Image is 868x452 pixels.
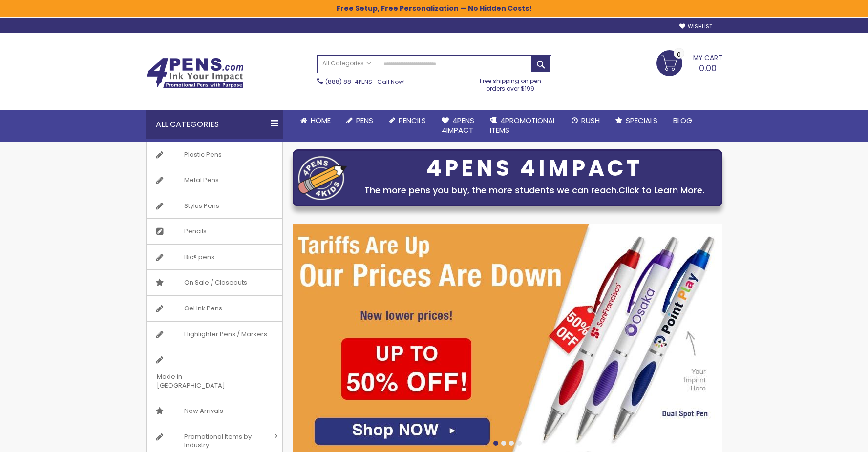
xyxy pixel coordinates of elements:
[174,245,224,270] span: Bic® pens
[356,115,373,125] span: Pens
[174,270,257,295] span: On Sale / Closeouts
[469,73,551,93] div: Free shipping on pen orders over $199
[618,184,704,196] a: Click to Learn More.
[147,364,258,398] span: Made in [GEOGRAPHIC_DATA]
[147,398,282,424] a: New Arrivals
[146,58,244,89] img: 4Pens Custom Pens and Promotional Products
[147,219,282,244] a: Pencils
[626,115,657,125] span: Specials
[311,115,331,125] span: Home
[482,110,564,142] a: 4PROMOTIONALITEMS
[293,110,339,131] a: Home
[174,296,232,321] span: Gel Ink Pens
[352,184,717,197] div: The more pens you buy, the more students we can reach.
[147,142,282,167] a: Plastic Pens
[174,219,216,244] span: Pencils
[147,347,282,398] a: Made in [GEOGRAPHIC_DATA]
[699,62,717,74] span: 0.00
[318,56,376,72] a: All Categories
[174,193,229,219] span: Stylus Pens
[679,23,712,30] a: Wishlist
[381,110,434,131] a: Pencils
[147,270,282,295] a: On Sale / Closeouts
[339,110,381,131] a: Pens
[174,142,232,167] span: Plastic Pens
[147,245,282,270] a: Bic® pens
[442,115,474,135] span: 4Pens 4impact
[608,110,665,131] a: Specials
[322,60,371,67] span: All Categories
[352,158,717,179] div: 4PENS 4IMPACT
[174,398,233,424] span: New Arrivals
[665,110,700,131] a: Blog
[677,50,681,59] span: 0
[147,167,282,193] a: Metal Pens
[325,78,405,86] span: - Call Now!
[656,50,722,75] a: 0.00 0
[147,296,282,321] a: Gel Ink Pens
[146,110,283,139] div: All Categories
[325,78,372,86] a: (888) 88-4PENS
[673,115,692,125] span: Blog
[174,167,229,193] span: Metal Pens
[298,156,347,200] img: four_pen_logo.png
[434,110,482,142] a: 4Pens4impact
[490,115,556,135] span: 4PROMOTIONAL ITEMS
[147,322,282,347] a: Highlighter Pens / Markers
[174,322,277,347] span: Highlighter Pens / Markers
[399,115,426,125] span: Pencils
[147,193,282,219] a: Stylus Pens
[581,115,600,125] span: Rush
[564,110,608,131] a: Rush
